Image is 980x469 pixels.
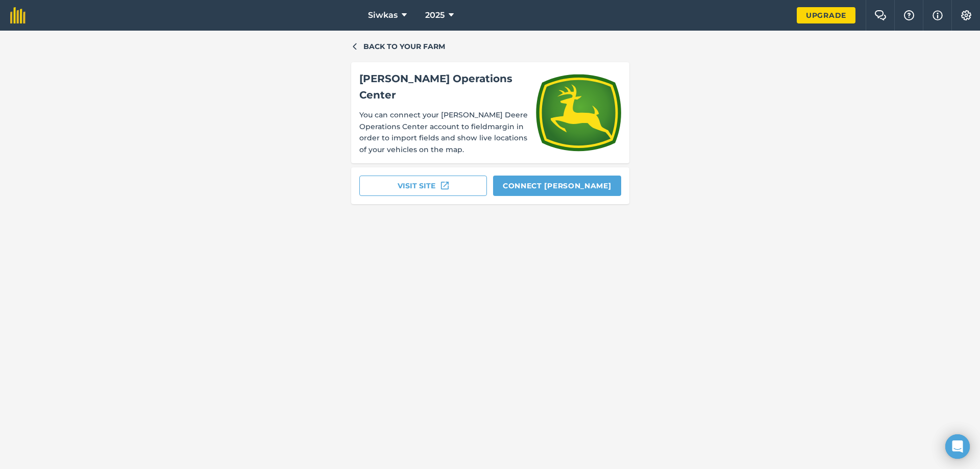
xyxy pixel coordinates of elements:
img: fieldmargin Logo [10,7,26,23]
img: svg+xml;base64,PHN2ZyB4bWxucz0iaHR0cDovL3d3dy53My5vcmcvMjAwMC9zdmciIHdpZHRoPSIxNyIgaGVpZ2h0PSIxNy... [933,9,943,21]
img: Two speech bubbles overlapping with the left bubble in the forefront [874,10,887,20]
button: Back to your farm [351,41,445,52]
div: [PERSON_NAME] Operations Center [359,70,530,103]
button: Connect [PERSON_NAME] [493,176,621,196]
span: Back to your farm [363,41,445,52]
img: A question mark icon [903,10,915,20]
span: You can connect your [PERSON_NAME] Deere Operations Center account to fieldmargin in order to imp... [359,109,530,155]
img: john deere logo [536,70,621,155]
div: Open Intercom Messenger [945,434,970,459]
span: Siwkas [368,9,398,21]
img: A cog icon [960,10,972,20]
a: Upgrade [797,7,855,23]
span: 2025 [425,9,445,21]
button: Visit site [359,176,487,196]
